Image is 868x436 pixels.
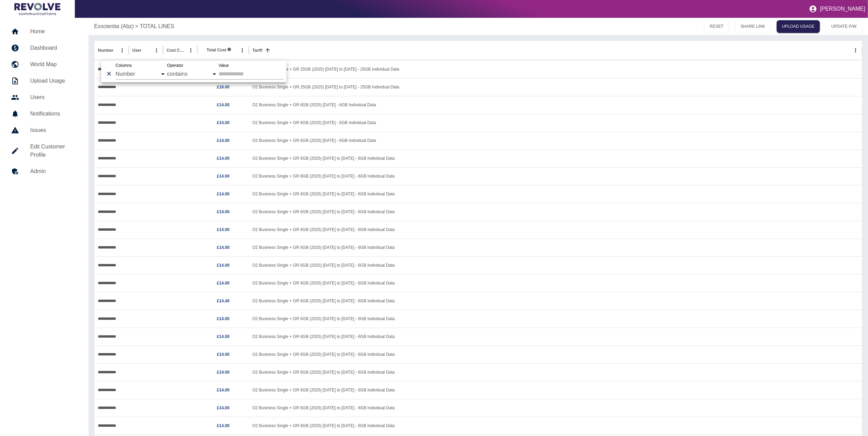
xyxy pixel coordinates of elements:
h5: World Map [30,60,78,69]
h5: Admin [30,167,78,175]
h5: Edit Customer Profile [30,143,78,159]
img: Logo [14,3,60,15]
div: O2 Business Single + GR 6GB (2025) 01/09/2025 - 6GB Individual Data [249,132,862,149]
div: contains [167,69,219,80]
a: Notifications [5,106,83,122]
span: Total Cost includes both fixed and variable costs. [207,47,231,53]
button: Tariff column menu [851,46,860,55]
button: UPDATE P/W [825,20,863,33]
a: World Map [5,56,83,73]
div: O2 Business Single + GR 6GB (2025) 01/09/2025 to 30/09/2025 - 6GB Individual Data [249,274,862,292]
a: £14.00 [217,388,230,392]
a: UPLOAD USAGE [777,20,820,33]
h5: Issues [30,126,78,134]
label: Value [219,63,229,69]
a: £14.00 [217,334,230,339]
label: Columns [116,63,132,69]
div: O2 Business Single + GR 6GB (2025) 01/09/2025 to 30/09/2025 - 6GB Individual Data [249,363,862,381]
div: O2 Business Single + GR 6GB (2025) 01/09/2025 to 30/09/2025 - 6GB Individual Data [249,149,862,167]
div: O2 Business Single + GR 6GB (2025) 01/09/2025 - 6GB Individual Data [249,114,862,132]
div: O2 Business Single + GR 6GB (2025) 01/09/2025 to 30/09/2025 - 6GB Individual Data [249,167,862,185]
a: £14.00 [217,192,230,196]
a: Edit Customer Profile [5,138,83,163]
div: Number [116,69,167,80]
div: O2 Business Single + GR 6GB (2025) 01/09/2025 to 30/09/2025 - 6GB Individual Data [249,328,862,346]
button: SHARE LINK [735,20,771,33]
a: £14.00 [217,352,230,357]
div: O2 Business Single + GR 6GB (2025) 01/09/2025 to 30/09/2025 - 6GB Individual Data [249,256,862,274]
a: £14.00 [217,263,230,268]
div: O2 Business Single + GR 6GB (2025) 01/09/2025 to 30/09/2025 - 6GB Individual Data [249,346,862,363]
a: £14.00 [217,174,230,179]
a: £14.00 [217,102,230,107]
div: User [132,48,141,53]
a: £14.00 [217,156,230,161]
div: O2 Business Single + GR 6GB (2025) 01/09/2025 to 30/09/2025 - 6GB Individual Data [249,292,862,310]
div: O2 Business Single + GR 6GB (2025) 01/09/2025 to 30/09/2025 - 6GB Individual Data [249,185,862,203]
button: [PERSON_NAME] [806,2,868,16]
button: User column menu [152,46,161,55]
a: £14.00 [217,370,230,375]
div: Number [98,48,113,53]
h5: Notifications [30,110,78,118]
div: O2 Business Single + GR 25GB (2025) 01/09/2025 to 30/09/2025 - 25GB Individual Data [249,60,862,78]
a: Users [5,89,83,106]
a: £14.00 [217,227,230,232]
div: Tariff [252,48,262,53]
a: Issues [5,122,83,138]
a: £14.00 [217,209,230,214]
button: RESET [704,20,729,33]
button: Number column menu [117,46,127,55]
div: O2 Business Single + GR 6GB (2025) 01/09/2025 to 30/09/2025 - 6GB Individual Data [249,203,862,221]
a: £14.00 [217,316,230,321]
div: O2 Business Single + GR 6GB (2025) 01/09/2025 - 6GB Individual Data [249,96,862,114]
h5: Upload Usage [30,77,78,85]
a: £14.00 [217,405,230,410]
div: O2 Business Single + GR 6GB (2025) 01/09/2025 to 30/09/2025 - 6GB Individual Data [249,381,862,399]
a: £14.00 [217,281,230,286]
a: £14.00 [217,120,230,125]
label: Operator [167,63,183,69]
div: O2 Business Single + GR 25GB (2025) 01/09/2025 to 30/09/2025 - 25GB Individual Data [249,78,862,96]
h5: Dashboard [30,44,78,52]
h5: Home [30,27,78,36]
button: Sort [263,46,273,55]
a: Admin [5,163,83,180]
a: £14.40 [217,299,230,303]
div: Cost Centre [166,48,185,53]
button: Delete [104,69,114,79]
a: Home [5,23,83,40]
div: O2 Business Single + GR 6GB (2025) 01/09/2025 to 30/09/2025 - 6GB Individual Data [249,221,862,239]
a: £14.00 [217,423,230,428]
a: Upload Usage [5,73,83,89]
a: £14.00 [217,245,230,250]
p: > [135,22,138,31]
button: Total Cost column menu [238,46,247,55]
div: O2 Business Single + GR 6GB (2025) 01/09/2025 to 30/09/2025 - 6GB Individual Data [249,399,862,417]
div: O2 Business Single + GR 6GB (2025) 01/09/2025 to 30/09/2025 - 6GB Individual Data [249,417,862,435]
a: Dashboard [5,40,83,56]
a: TOTAL LINES [140,22,174,31]
a: £18.00 [217,85,230,89]
div: O2 Business Single + GR 6GB (2025) 01/09/2025 to 30/09/2025 - 6GB Individual Data [249,310,862,328]
p: [PERSON_NAME] [820,6,865,12]
a: Exscientia (Abz) [94,22,134,31]
a: £14.00 [217,138,230,143]
h5: Users [30,93,78,101]
div: O2 Business Single + GR 6GB (2025) 01/09/2025 to 30/09/2025 - 6GB Individual Data [249,239,862,256]
button: Cost Centre column menu [186,46,196,55]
